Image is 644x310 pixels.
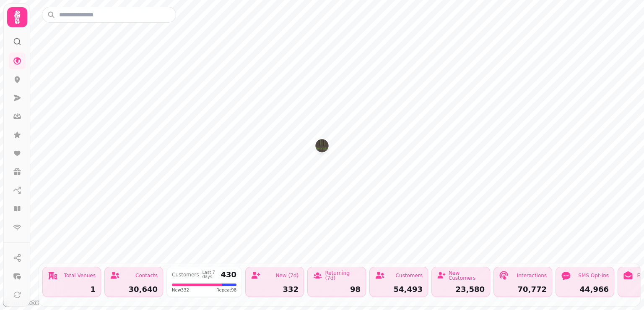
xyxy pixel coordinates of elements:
div: Customers [172,272,199,277]
div: Contacts [135,273,158,278]
div: New (7d) [275,273,299,278]
div: Map marker [315,139,329,155]
div: Interactions [517,273,547,278]
div: Customers [395,273,423,278]
div: 332 [251,286,299,293]
div: 98 [313,286,361,293]
div: Total Venues [64,273,96,278]
div: 1 [48,286,96,293]
div: 44,966 [561,286,609,293]
a: Mapbox logo [3,298,39,307]
div: 430 [221,271,236,278]
span: New 332 [172,287,189,293]
div: Returning (7d) [325,271,361,281]
div: Last 7 days [203,271,218,279]
div: 23,580 [437,286,485,293]
div: 54,493 [375,286,423,293]
div: SMS Opt-ins [578,273,609,278]
button: Heronston Hotel & Spa - 83481 [315,139,329,152]
div: 30,640 [110,286,158,293]
span: Repeat 98 [216,287,236,293]
div: 70,772 [499,286,547,293]
div: New Customers [449,271,485,281]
